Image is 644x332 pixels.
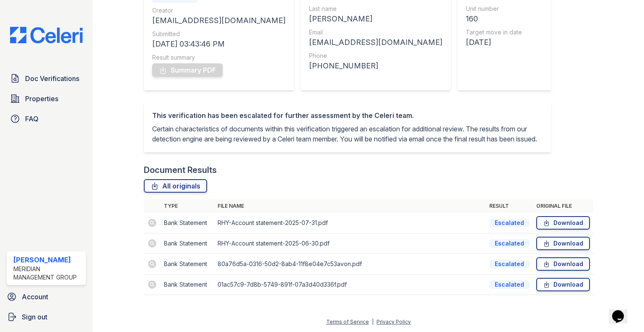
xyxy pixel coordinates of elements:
div: This verification has been escalated for further assessment by the Celeri team. [152,110,543,120]
td: Bank Statement [161,274,214,295]
div: [DATE] 03:43:46 PM [152,38,286,50]
td: Bank Statement [161,254,214,274]
a: Download [536,237,590,250]
th: Original file [533,199,593,213]
span: Properties [25,94,58,104]
div: Target move in date [466,28,527,37]
td: Bank Statement [161,213,214,233]
div: [EMAIL_ADDRESS][DOMAIN_NAME] [152,15,286,26]
th: Type [161,199,214,213]
td: 01ac57c9-7d8b-5749-891f-07a3d40d336f.pdf [214,274,486,295]
div: [DATE] [466,37,527,48]
iframe: chat widget [609,298,636,324]
div: | [372,319,374,325]
div: Result summary [152,53,286,62]
div: Escalated [489,280,530,289]
th: File name [214,199,486,213]
a: Download [536,216,590,230]
div: Creator [152,6,286,15]
div: Submitted [152,30,286,38]
td: RHY-Account statement-2025-06-30.pdf [214,233,486,254]
a: Properties [7,90,86,107]
td: 80a76d5a-0316-50d2-8ab4-11f8e04e7c53avon.pdf [214,254,486,274]
div: Meridian Management Group [13,265,83,282]
span: Doc Verifications [25,73,79,84]
span: Sign out [22,312,47,322]
a: Terms of Service [326,319,369,325]
a: FAQ [7,110,86,127]
div: Email [309,28,442,37]
td: Bank Statement [161,233,214,254]
div: [PERSON_NAME] [13,255,83,265]
div: Phone [309,52,442,60]
div: Escalated [489,219,530,227]
a: Privacy Policy [377,319,411,325]
div: Escalated [489,239,530,248]
span: FAQ [25,114,39,124]
div: Unit number [466,5,527,13]
div: Last name [309,5,442,13]
a: Sign out [3,308,89,325]
div: [EMAIL_ADDRESS][DOMAIN_NAME] [309,37,442,48]
span: Account [22,292,48,302]
a: Download [536,278,590,291]
img: CE_Logo_Blue-a8612792a0a2168367f1c8372b55b34899dd931a85d93a1a3d3e32e68fde9ad4.png [3,27,89,43]
a: Account [3,288,89,305]
div: [PHONE_NUMBER] [309,60,442,72]
a: All originals [144,179,207,193]
div: [PERSON_NAME] [309,13,442,25]
p: Certain characteristics of documents within this verification triggered an escalation for additio... [152,124,543,144]
th: Result [486,199,533,213]
div: 160 [466,13,527,25]
div: Escalated [489,260,530,268]
div: Document Results [144,164,217,176]
td: RHY-Account statement-2025-07-31.pdf [214,213,486,233]
a: Doc Verifications [7,70,86,87]
a: Download [536,257,590,271]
